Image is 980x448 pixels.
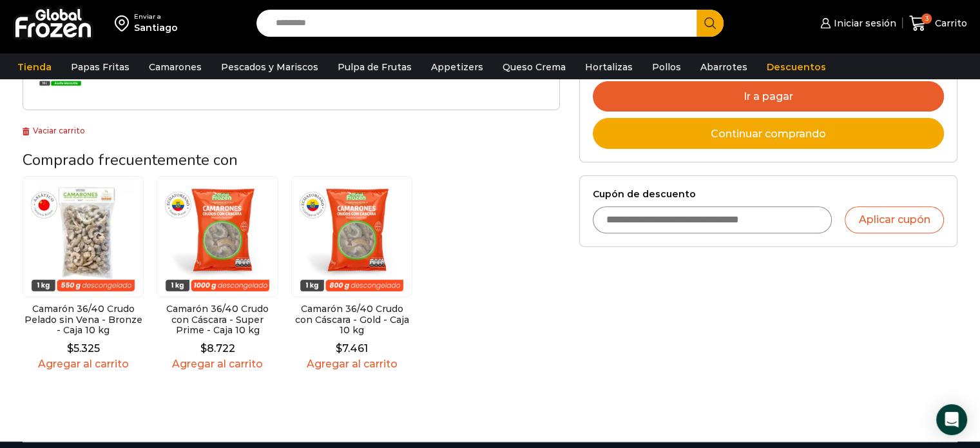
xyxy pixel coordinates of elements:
a: Agregar al carrito [291,358,412,370]
a: Continuar comprando [593,118,944,149]
div: Enviar a [134,12,178,21]
span: Comprado frecuentemente con [23,150,238,170]
a: Papas Fritas [64,55,136,79]
a: Agregar al carrito [23,358,144,370]
img: address-field-icon.svg [115,12,134,34]
a: Vaciar carrito [23,126,85,135]
a: Queso Crema [496,55,572,79]
span: Iniciar sesión [831,17,896,30]
a: Iniciar sesión [817,10,896,36]
div: Open Intercom Messenger [936,404,967,435]
a: Pollos [646,55,687,79]
a: Pescados y Mariscos [215,55,325,79]
span: $ [67,342,73,355]
span: Carrito [932,17,967,30]
a: Ir a pagar [593,81,944,112]
bdi: 8.722 [200,342,235,355]
span: $ [336,342,342,355]
a: Pulpa de Frutas [331,55,418,79]
a: Tienda [11,55,58,79]
a: Abarrotes [694,55,754,79]
bdi: 7.461 [336,342,368,355]
a: Agregar al carrito [157,358,278,370]
h2: Camarón 36/40 Crudo con Cáscara - Super Prime - Caja 10 kg [157,304,278,336]
span: $ [200,342,207,355]
button: Search button [697,10,724,37]
a: Descuentos [760,55,832,79]
a: Appetizers [425,55,490,79]
label: Cupón de descuento [593,189,944,200]
a: Hortalizas [579,55,639,79]
button: Aplicar cupón [845,206,944,233]
bdi: 5.325 [67,342,100,355]
a: Camarones [142,55,208,79]
h2: Camarón 36/40 Crudo Pelado sin Vena - Bronze - Caja 10 kg [23,304,144,336]
a: 3 Carrito [909,8,967,39]
span: 3 [921,14,932,24]
div: Santiago [134,21,178,34]
h2: Camarón 36/40 Crudo con Cáscara - Gold - Caja 10 kg [291,304,412,336]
